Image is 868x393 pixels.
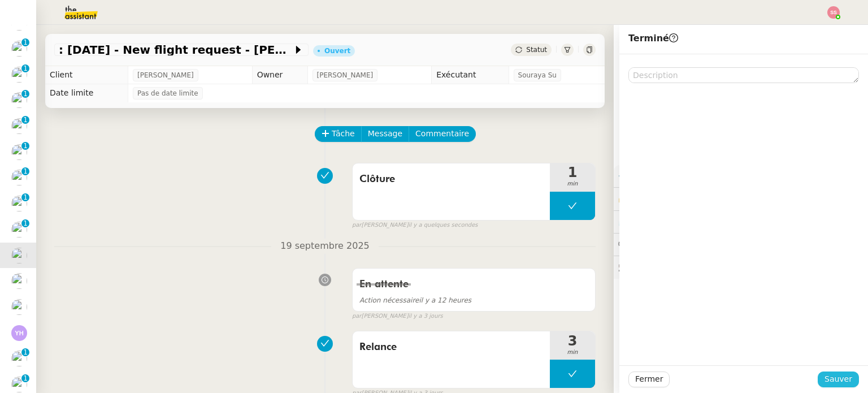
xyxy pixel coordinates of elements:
[21,90,29,98] nz-badge-sup: 1
[550,166,595,179] span: 1
[271,239,379,254] span: 19 septembre 2025
[23,348,28,359] p: 1
[618,170,677,183] span: ⚙️
[23,167,28,178] p: 1
[352,221,362,230] span: par
[45,84,128,102] td: Date limite
[11,377,27,392] img: users%2FC9SBsJ0duuaSgpQFj5LgoEX8n0o2%2Favatar%2Fec9d51b8-9413-4189-adfb-7be4d8c96a3c
[359,279,409,290] span: En attente
[368,127,402,140] span: Message
[827,6,840,19] img: svg
[409,221,478,230] span: il y a quelques secondes
[11,248,27,264] img: users%2FC9SBsJ0duuaSgpQFj5LgoEX8n0o2%2Favatar%2Fec9d51b8-9413-4189-adfb-7be4d8c96a3c
[11,273,27,289] img: users%2FLK22qrMMfbft3m7ot3tU7x4dNw03%2Favatar%2Fdef871fd-89c7-41f9-84a6-65c814c6ac6f
[11,351,27,366] img: users%2FSoHiyPZ6lTh48rkksBJmVXB4Fxh1%2Favatar%2F784cdfc3-6442-45b8-8ed3-42f1cc9271a4
[23,64,28,75] p: 1
[550,334,595,348] span: 3
[137,70,194,81] span: [PERSON_NAME]
[352,221,478,230] small: [PERSON_NAME]
[252,66,307,84] td: Owner
[137,88,198,99] span: Pas de date limite
[21,374,29,382] nz-badge-sup: 1
[317,70,374,81] span: [PERSON_NAME]
[359,171,543,188] span: Clôture
[23,142,28,152] p: 1
[21,142,29,150] nz-badge-sup: 1
[23,219,28,230] p: 1
[818,372,859,387] button: Sauver
[23,38,28,49] p: 1
[11,118,27,134] img: users%2FC9SBsJ0duuaSgpQFj5LgoEX8n0o2%2Favatar%2Fec9d51b8-9413-4189-adfb-7be4d8c96a3c
[11,92,27,108] img: users%2FC9SBsJ0duuaSgpQFj5LgoEX8n0o2%2Favatar%2Fec9d51b8-9413-4189-adfb-7be4d8c96a3c
[21,38,29,46] nz-badge-sup: 1
[23,116,28,126] p: 1
[415,127,469,140] span: Commentaire
[618,262,763,271] span: 🕵️
[614,188,868,210] div: 🔐Données client
[11,222,27,237] img: users%2FC9SBsJ0duuaSgpQFj5LgoEX8n0o2%2Favatar%2Fec9d51b8-9413-4189-adfb-7be4d8c96a3c
[614,234,868,256] div: 💬Commentaires
[11,41,27,57] img: users%2FC9SBsJ0duuaSgpQFj5LgoEX8n0o2%2Favatar%2Fec9d51b8-9413-4189-adfb-7be4d8c96a3c
[11,170,27,185] img: users%2FC9SBsJ0duuaSgpQFj5LgoEX8n0o2%2Favatar%2Fec9d51b8-9413-4189-adfb-7be4d8c96a3c
[518,70,557,81] span: Souraya Su
[11,67,27,83] img: users%2FSoHiyPZ6lTh48rkksBJmVXB4Fxh1%2Favatar%2F784cdfc3-6442-45b8-8ed3-42f1cc9271a4
[21,116,29,124] nz-badge-sup: 1
[550,348,595,357] span: min
[11,144,27,160] img: users%2FC9SBsJ0duuaSgpQFj5LgoEX8n0o2%2Favatar%2Fec9d51b8-9413-4189-adfb-7be4d8c96a3c
[359,339,543,356] span: Relance
[409,126,476,142] button: Commentaire
[59,44,293,55] span: : [DATE] - New flight request - [PERSON_NAME]
[618,240,691,249] span: 💬
[21,193,29,201] nz-badge-sup: 1
[23,374,28,385] p: 1
[618,192,692,205] span: 🔐
[550,179,595,189] span: min
[21,167,29,175] nz-badge-sup: 1
[352,312,362,321] span: par
[21,348,29,356] nz-badge-sup: 1
[628,372,670,387] button: Fermer
[23,193,28,204] p: 1
[628,33,678,44] span: Terminé
[618,217,696,226] span: ⏲️
[315,126,362,142] button: Tâche
[359,296,471,304] span: il y a 12 heures
[11,325,27,341] img: svg
[11,299,27,315] img: users%2FCk7ZD5ubFNWivK6gJdIkoi2SB5d2%2Favatar%2F3f84dbb7-4157-4842-a987-fca65a8b7a9a
[23,90,28,100] p: 1
[21,219,29,227] nz-badge-sup: 1
[432,66,509,84] td: Exécutant
[332,127,355,140] span: Tâche
[614,165,868,187] div: ⚙️Procédures
[11,196,27,211] img: users%2FW4OQjB9BRtYK2an7yusO0WsYLsD3%2Favatar%2F28027066-518b-424c-8476-65f2e549ac29
[361,126,409,142] button: Message
[526,46,547,54] span: Statut
[324,47,350,54] div: Ouvert
[824,373,852,386] span: Sauver
[409,312,443,321] span: il y a 3 jours
[21,64,29,72] nz-badge-sup: 1
[45,66,128,84] td: Client
[635,373,663,386] span: Fermer
[352,312,443,321] small: [PERSON_NAME]
[614,211,868,233] div: ⏲️Tâches 9:29
[359,296,419,304] span: Action nécessaire
[614,256,868,278] div: 🕵️Autres demandes en cours 19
